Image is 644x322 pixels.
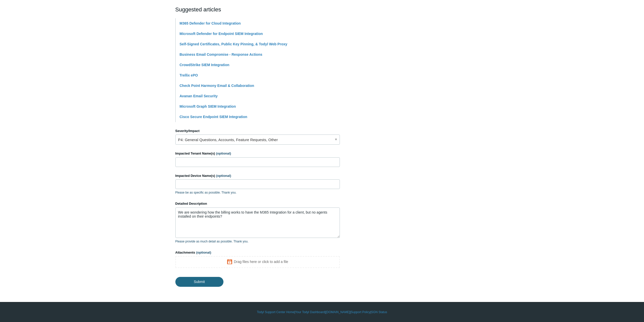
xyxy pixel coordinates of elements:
[175,310,469,314] div: | | | |
[257,310,294,314] a: Todyl Support Center Home
[216,174,231,178] span: (optional)
[175,151,340,156] label: Impacted Tenant Name(s)
[175,277,223,287] input: Submit
[175,5,340,14] h2: Suggested articles
[326,310,350,314] a: [DOMAIN_NAME]
[180,84,254,88] a: Check Point Harmony Email & Collaboration
[371,310,387,314] a: SGN Status
[175,250,340,255] label: Attachments
[180,21,241,25] a: M365 Defender for Cloud Integration
[180,104,236,108] a: Microsoft Graph SIEM Integration
[175,173,340,178] label: Impacted Device Name(s)
[216,151,231,155] span: (optional)
[175,135,340,145] a: P4: General Questions, Accounts, Feature Requests, Other
[180,73,198,77] a: Trellix ePO
[175,190,340,195] p: Please be as specific as possible. Thank you.
[180,42,287,46] a: Self-Signed Certificates, Public Key Pinning, & Todyl Web Proxy
[295,310,325,314] a: Your Todyl Dashboard
[196,251,211,254] span: (optional)
[180,115,247,119] a: Cisco Secure Endpoint SIEM Integration
[180,52,262,56] a: Business Email Compromise - Response Actions
[175,201,340,206] label: Detailed Description
[180,94,218,98] a: Avanan Email Security
[175,128,340,134] label: Severity/Impact
[180,63,230,67] a: CrowdStrike SIEM Integration
[351,310,370,314] a: Support Policy
[180,32,263,36] a: Microsoft Defender for Endpoint SIEM Integration
[175,239,340,244] p: Please provide as much detail as possible. Thank you.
